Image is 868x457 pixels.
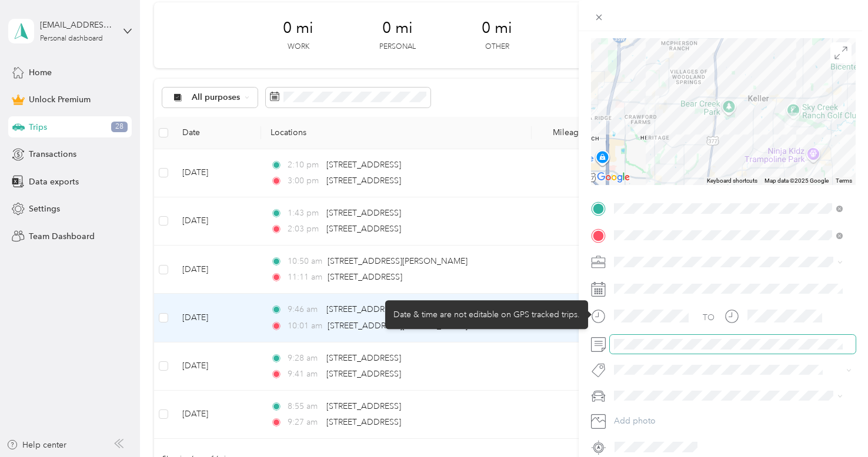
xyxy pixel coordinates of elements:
[707,177,757,185] button: Keyboard shortcuts
[703,311,715,324] div: TO
[764,177,829,184] span: Map data ©2025 Google
[385,300,588,329] div: Date & time are not editable on GPS tracked trips.
[836,177,852,184] a: Terms (opens in new tab)
[594,170,633,185] img: Google
[610,413,856,429] button: Add photo
[594,170,633,185] a: Open this area in Google Maps (opens a new window)
[802,391,868,457] iframe: Everlance-gr Chat Button Frame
